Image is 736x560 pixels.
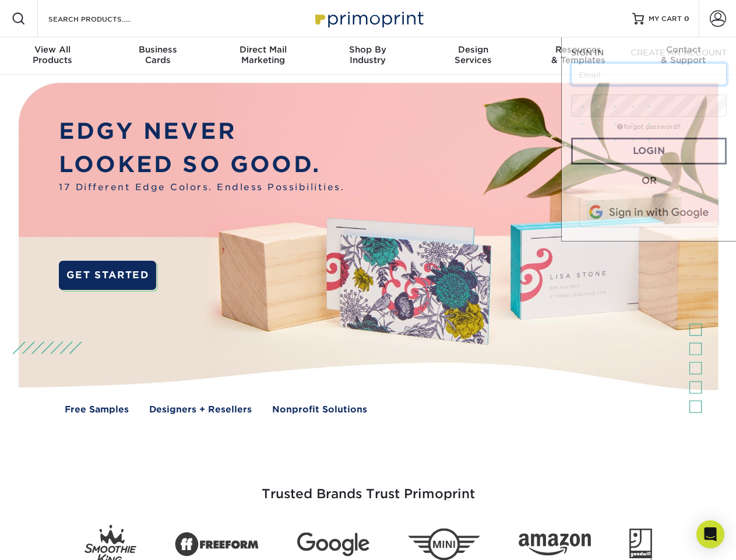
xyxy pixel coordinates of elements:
[684,15,689,23] span: 0
[105,37,210,75] a: BusinessCards
[629,528,652,560] img: Goodwill
[315,37,420,75] a: Shop ByIndustry
[526,44,631,65] div: & Templates
[59,181,344,194] span: 17 Different Edge Colors. Endless Possibilities.
[421,44,526,65] div: Services
[421,44,526,55] span: Design
[59,261,156,290] a: GET STARTED
[149,403,252,416] a: Designers + Resellers
[210,44,315,65] div: Marketing
[310,6,427,31] img: Primoprint
[210,44,315,55] span: Direct Mail
[526,44,631,55] span: Resources
[272,403,367,416] a: Nonprofit Solutions
[571,138,727,164] a: Login
[65,403,129,416] a: Free Samples
[27,459,709,516] h3: Trusted Brands Trust Primoprint
[631,48,727,57] span: CREATE AN ACCOUNT
[526,37,631,75] a: Resources& Templates
[315,44,420,55] span: Shop By
[105,44,210,55] span: Business
[47,12,161,26] input: SEARCH PRODUCTS.....
[571,174,727,188] div: OR
[519,534,591,556] img: Amazon
[105,44,210,65] div: Cards
[297,533,369,556] img: Google
[59,115,344,148] p: EDGY NEVER
[421,37,526,75] a: DesignServices
[210,37,315,75] a: Direct MailMarketing
[571,48,604,57] span: SIGN IN
[649,14,682,24] span: MY CART
[696,520,724,548] div: Open Intercom Messenger
[59,148,344,181] p: LOOKED SO GOOD.
[617,123,681,131] a: forgot password?
[315,44,420,65] div: Industry
[571,63,727,85] input: Email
